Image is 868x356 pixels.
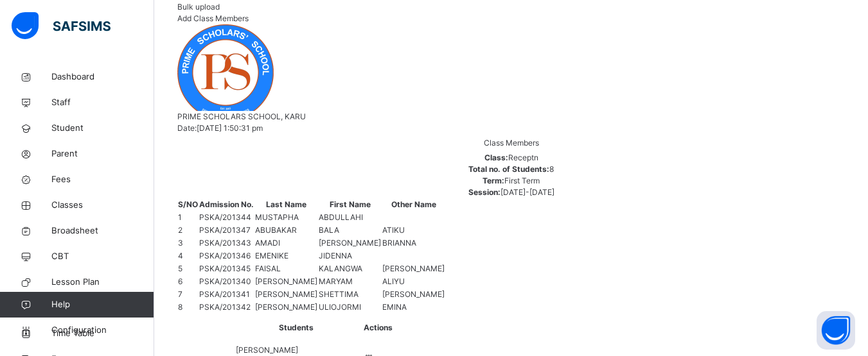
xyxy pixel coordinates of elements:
[177,13,249,23] span: Add Class Members
[177,2,220,12] span: Bulk upload
[229,314,363,342] th: Students
[817,311,855,350] button: Open asap
[199,262,254,275] td: PSKA/201345
[318,288,382,301] td: SHETTIMA
[254,275,318,288] td: [PERSON_NAME]
[199,250,254,262] td: PSKA/201346
[382,224,445,237] td: ATIKU
[254,301,318,314] td: [PERSON_NAME]
[197,123,263,133] span: [DATE] 1:50:31 pm
[500,187,554,197] span: [DATE]-[DATE]
[51,71,154,83] span: Dashboard
[254,224,318,237] td: ABUBAKAR
[504,176,540,185] span: First Term
[51,250,154,263] span: CBT
[199,275,254,288] td: PSKA/201340
[51,298,154,311] span: Help
[177,211,199,224] td: 1
[254,250,318,262] td: EMENIKE
[177,237,199,250] td: 3
[254,262,318,275] td: FAISAL
[549,164,554,174] span: 8
[382,301,445,314] td: EMINA
[318,262,382,275] td: KALANGWA
[51,276,154,289] span: Lesson Plan
[51,96,154,109] span: Staff
[199,288,254,301] td: PSKA/201341
[382,262,445,275] td: [PERSON_NAME]
[484,153,508,162] span: Class:
[51,225,154,237] span: Broadsheet
[254,198,318,211] th: Last Name
[51,122,154,135] span: Student
[318,224,382,237] td: BALA
[177,224,199,237] td: 2
[177,112,306,121] span: PRIME SCHOLARS SCHOOL, KARU
[12,12,111,39] img: safsims
[318,198,382,211] th: First Name
[484,138,539,148] span: Class Members
[382,198,445,211] th: Other Name
[318,211,382,224] td: ABDULLAHI
[177,250,199,262] td: 4
[199,198,254,211] th: Admission No.
[382,237,445,250] td: BRIANNA
[177,262,199,275] td: 5
[254,288,318,301] td: [PERSON_NAME]
[177,275,199,288] td: 6
[254,211,318,224] td: MUSTAPHA
[51,324,154,337] span: Configuration
[254,237,318,250] td: AMADI
[483,176,504,185] span: Term:
[177,198,199,211] th: S/NO
[508,153,538,162] span: Receptn
[318,237,382,250] td: [PERSON_NAME]
[177,24,274,111] img: primescholarskaru.png
[199,211,254,224] td: PSKA/201344
[318,250,382,262] td: JIDENNA
[382,288,445,301] td: [PERSON_NAME]
[318,275,382,288] td: MARYAM
[199,237,254,250] td: PSKA/201343
[382,275,445,288] td: ALIYU
[236,344,298,356] span: [PERSON_NAME]
[199,224,254,237] td: PSKA/201347
[468,164,549,174] span: Total no. of Students:
[468,187,500,197] span: Session:
[51,199,154,212] span: Classes
[363,314,393,342] th: Actions
[199,301,254,314] td: PSKA/201342
[51,173,154,186] span: Fees
[318,301,382,314] td: ULIOJORMI
[177,288,199,301] td: 7
[177,123,197,133] span: Date:
[51,148,154,160] span: Parent
[177,301,199,314] td: 8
